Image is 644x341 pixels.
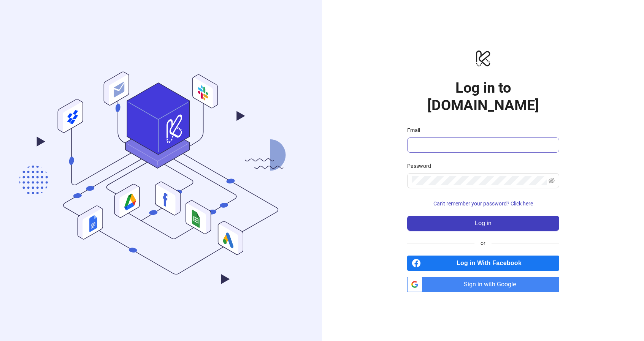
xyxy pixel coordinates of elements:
a: Sign in with Google [407,277,559,292]
button: Can't remember your password? Click here [407,197,559,210]
span: or [474,239,492,247]
span: Log in [475,220,492,227]
a: Can't remember your password? Click here [407,200,559,207]
span: Sign in with Google [425,277,559,292]
input: Password [412,176,547,185]
span: eye-invisible [549,178,555,184]
h1: Log in to [DOMAIN_NAME] [407,79,559,114]
label: Email [407,126,425,134]
label: Password [407,162,436,170]
a: Log in With Facebook [407,256,559,271]
span: Log in With Facebook [424,256,559,271]
input: Email [412,141,553,150]
span: Can't remember your password? Click here [433,200,533,207]
button: Log in [407,216,559,231]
